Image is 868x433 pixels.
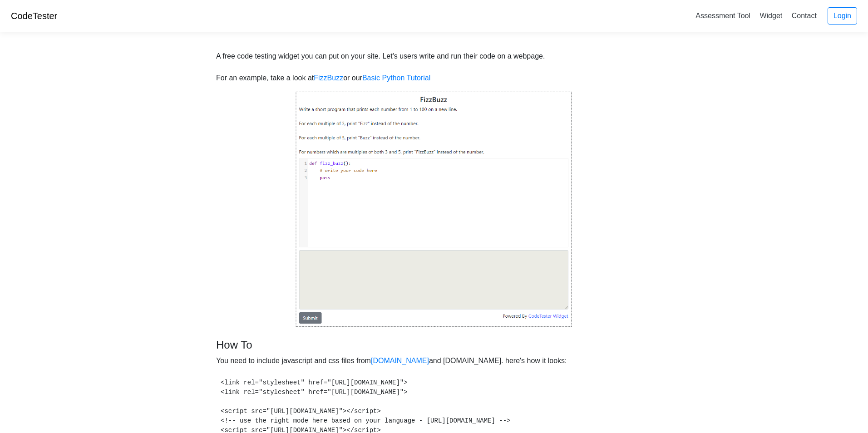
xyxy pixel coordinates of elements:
[362,74,430,82] a: Basic Python Tutorial
[788,8,820,23] a: Contact
[692,8,754,23] a: Assessment Tool
[314,74,343,82] a: FizzBuzz
[756,8,786,23] a: Widget
[216,51,545,84] div: A free code testing widget you can put on your site. Let's users write and run their code on a we...
[371,357,429,364] a: [DOMAIN_NAME]
[11,11,57,21] a: CodeTester
[216,355,567,366] p: You need to include javascript and css files from and [DOMAIN_NAME]. here's how it looks:
[296,91,572,328] img: widget.bd687f194666.png
[216,339,567,352] h4: How To
[828,7,857,25] a: Login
